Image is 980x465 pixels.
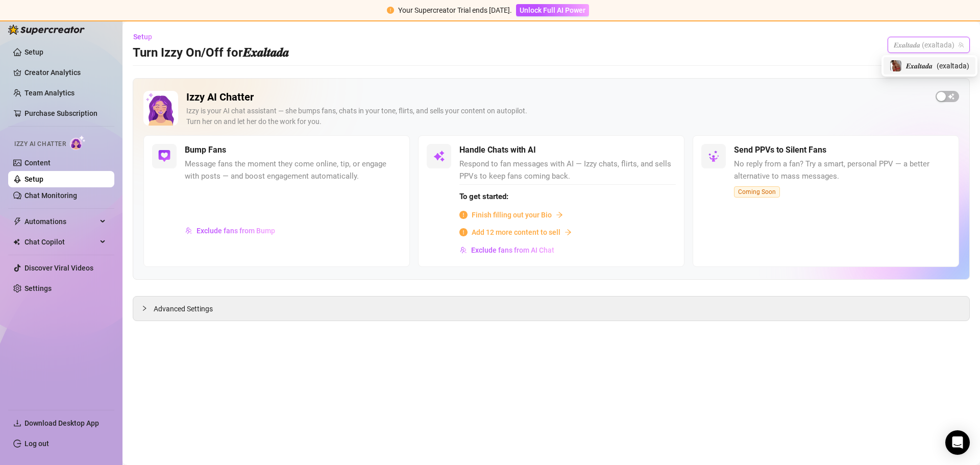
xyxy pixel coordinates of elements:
span: exclamation-circle [387,7,394,14]
img: svg%3e [185,227,192,234]
span: Message fans the moment they come online, tip, or engage with posts — and boost engagement automa... [185,158,401,182]
span: Unlock Full AI Power [520,6,585,14]
span: info-circle [459,211,468,219]
img: svg%3e [433,150,445,162]
a: Log out [24,439,49,448]
img: 𝑬𝒙𝒂𝒍𝒕𝒂𝒅𝒂 [890,60,901,71]
div: Izzy is your AI chat assistant — she bumps fans, chats in your tone, flirts, and sells your conte... [186,106,927,127]
span: Download Desktop App [24,419,99,427]
span: Chat Copilot [24,234,97,250]
h5: Send PPVs to Silent Fans [734,144,826,156]
span: download [13,419,21,427]
a: Discover Viral Videos [24,264,93,272]
a: Setup [24,48,43,56]
img: logo-BBDzfeDw.svg [8,25,85,35]
span: arrow-right [556,211,563,218]
a: Purchase Subscription [24,105,106,121]
span: info-circle [459,228,468,236]
span: Add 12 more content to sell [472,227,560,238]
button: Setup [133,29,160,45]
a: Content [24,159,51,167]
span: ( exaltada ) [937,60,969,71]
span: Advanced Settings [154,303,213,314]
span: arrow-right [565,229,572,236]
button: Exclude fans from AI Chat [459,242,555,258]
div: collapsed [141,303,154,314]
span: Your Supercreator Trial ends [DATE]. [398,6,512,14]
span: team [958,42,964,48]
a: Creator Analytics [24,64,106,81]
h5: Bump Fans [185,144,226,156]
a: Team Analytics [24,89,75,97]
div: Open Intercom Messenger [945,430,970,455]
h5: Handle Chats with AI [459,144,536,156]
img: svg%3e [158,150,170,162]
a: Settings [24,284,52,292]
h2: Izzy AI Chatter [186,91,927,104]
button: Exclude fans from Bump [185,223,276,239]
h3: Turn Izzy On/Off for 𝑬𝒙𝒂𝒍𝒕𝒂𝒅𝒂 [133,45,289,61]
img: AI Chatter [70,135,86,150]
span: Exclude fans from AI Chat [471,246,554,254]
strong: To get started: [459,192,508,201]
span: Finish filling out your Bio [472,209,552,221]
img: Chat Copilot [13,238,20,246]
span: 𝑬𝒙𝒂𝒍𝒕𝒂𝒅𝒂 (exaltada) [894,37,964,53]
img: svg%3e [707,150,720,162]
span: Respond to fan messages with AI — Izzy chats, flirts, and sells PPVs to keep fans coming back. [459,158,676,182]
img: svg%3e [460,247,467,254]
span: Izzy AI Chatter [14,139,66,149]
a: Unlock Full AI Power [516,6,589,14]
a: Setup [24,175,43,183]
span: Setup [133,33,152,41]
img: Izzy AI Chatter [143,91,178,126]
span: collapsed [141,305,148,311]
span: 𝑬𝒙𝒂𝒍𝒕𝒂𝒅𝒂 [906,60,933,71]
span: Coming Soon [734,186,780,198]
span: thunderbolt [13,217,21,226]
a: Chat Monitoring [24,191,77,200]
button: Unlock Full AI Power [516,4,589,16]
span: No reply from a fan? Try a smart, personal PPV — a better alternative to mass messages. [734,158,950,182]
span: Automations [24,213,97,230]
span: Exclude fans from Bump [197,227,275,235]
